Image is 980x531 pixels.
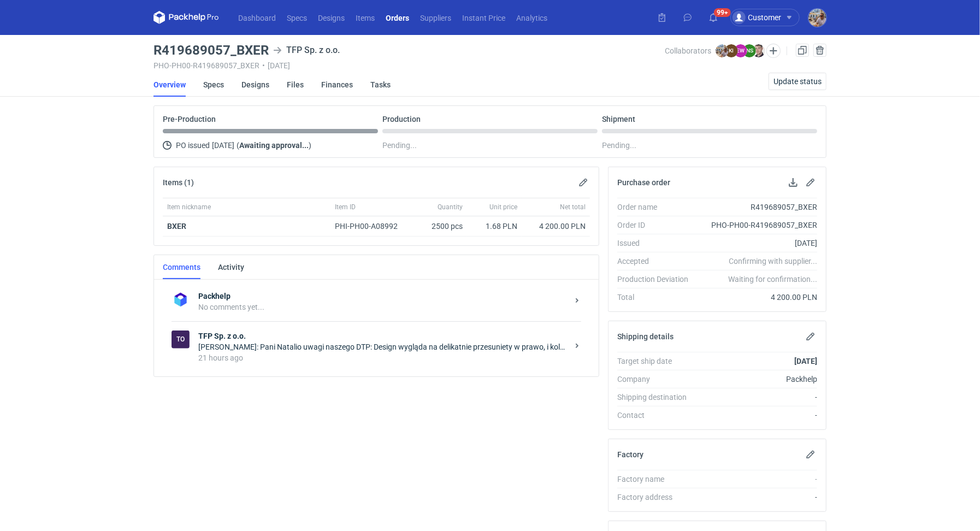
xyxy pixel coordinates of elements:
[697,392,817,403] div: -
[697,238,817,249] div: [DATE]
[617,474,697,485] div: Factory name
[769,73,826,90] button: Update status
[787,176,800,189] button: Download PO
[198,302,568,312] div: No comments yet...
[281,11,312,24] a: Specs
[804,448,817,461] button: Edit factory details
[233,11,281,24] a: Dashboard
[287,73,304,97] a: Files
[697,220,817,231] div: PHO-PH00-R419689057_BXER
[198,291,568,302] strong: Packhelp
[617,220,697,231] div: Order ID
[154,11,219,24] svg: Packhelp Pro
[733,11,781,24] div: Customer
[511,11,553,24] a: Analytics
[813,44,826,57] button: Cancel order
[560,203,586,211] span: Net total
[766,44,781,58] button: Edit collaborators
[617,450,644,459] h2: Factory
[382,139,417,152] span: Pending...
[154,61,665,70] div: PHO-PH00-R419689057_BXER [DATE]
[218,255,244,279] a: Activity
[617,392,697,403] div: Shipping destination
[697,492,817,503] div: -
[163,115,216,123] p: Pre-Production
[526,221,586,232] div: 4 200.00 PLN
[237,141,239,150] span: (
[172,331,190,349] div: TFP Sp. z o.o.
[163,139,378,152] div: PO issued
[335,203,356,211] span: Item ID
[172,291,190,309] img: Packhelp
[697,410,817,421] div: -
[617,292,697,303] div: Total
[617,356,697,367] div: Target ship date
[167,203,211,211] span: Item nickname
[804,176,817,189] button: Edit purchase order
[617,238,697,249] div: Issued
[350,11,380,24] a: Items
[716,44,729,57] img: Michał Palasek
[212,139,234,152] span: [DATE]
[489,203,517,211] span: Unit price
[163,255,200,279] a: Comments
[665,46,711,55] span: Collaborators
[239,141,309,150] strong: Awaiting approval...
[617,178,670,187] h2: Purchase order
[167,222,186,231] a: BXER
[697,474,817,485] div: -
[705,9,722,26] button: 99+
[438,203,463,211] span: Quantity
[617,274,697,285] div: Production Deviation
[457,11,511,24] a: Instant Price
[617,374,697,385] div: Company
[198,352,568,363] div: 21 hours ago
[198,341,568,352] div: [PERSON_NAME]: Pani Natalio uwagi naszego DTP: Design wygląda na delikatnie przesuniety w prawo, ...
[577,176,590,189] button: Edit items
[697,292,817,303] div: 4 200.00 PLN
[752,44,765,57] img: Maciej Sikora
[617,332,674,341] h2: Shipping details
[154,44,269,57] h3: R419689057_BXER
[602,139,817,152] div: Pending...
[796,44,809,57] a: Duplicate
[203,73,224,97] a: Specs
[617,410,697,421] div: Contact
[808,9,826,27] img: Michał Palasek
[382,115,421,123] p: Production
[370,73,391,97] a: Tasks
[617,256,697,267] div: Accepted
[198,331,568,341] strong: TFP Sp. z o.o.
[412,216,467,237] div: 2500 pcs
[697,202,817,213] div: R419689057_BXER
[312,11,350,24] a: Designs
[743,44,756,57] figcaption: NS
[729,257,817,265] em: Confirming with supplier...
[380,11,415,24] a: Orders
[728,274,817,285] em: Waiting for confirmation...
[471,221,517,232] div: 1.68 PLN
[617,492,697,503] div: Factory address
[309,141,311,150] span: )
[794,357,817,365] strong: [DATE]
[804,330,817,343] button: Edit shipping details
[617,202,697,213] div: Order name
[697,374,817,385] div: Packhelp
[602,115,635,123] p: Shipment
[163,178,194,187] h2: Items (1)
[415,11,457,24] a: Suppliers
[734,44,747,57] figcaption: EW
[154,73,186,97] a: Overview
[273,44,340,57] div: TFP Sp. z o.o.
[321,73,353,97] a: Finances
[725,44,738,57] figcaption: KI
[262,61,265,70] span: •
[730,9,808,26] button: Customer
[335,221,408,232] div: PHI-PH00-A08992
[172,331,190,349] figcaption: To
[241,73,269,97] a: Designs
